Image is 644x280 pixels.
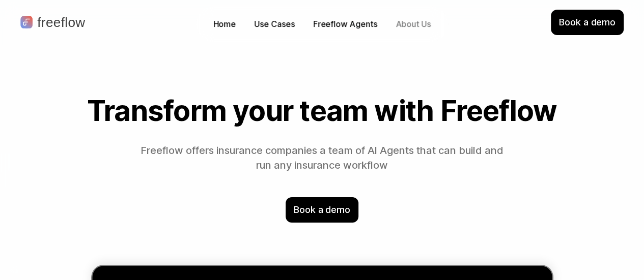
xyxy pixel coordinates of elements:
[551,10,624,35] div: Book a demo
[286,197,358,223] div: Book a demo
[559,16,615,29] p: Book a demo
[313,18,377,30] p: Freeflow Agents
[213,18,236,30] p: Home
[37,16,85,29] p: freeflow
[249,16,300,32] button: Use Cases
[29,96,615,127] h1: Transform your team with Freeflow
[136,143,508,173] p: Freeflow offers insurance companies a team of AI Agents that can build and run any insurance work...
[294,203,350,216] p: Book a demo
[396,18,431,30] p: About Us
[255,18,295,30] p: Use Cases
[390,16,436,32] a: About Us
[308,16,382,32] a: Freeflow Agents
